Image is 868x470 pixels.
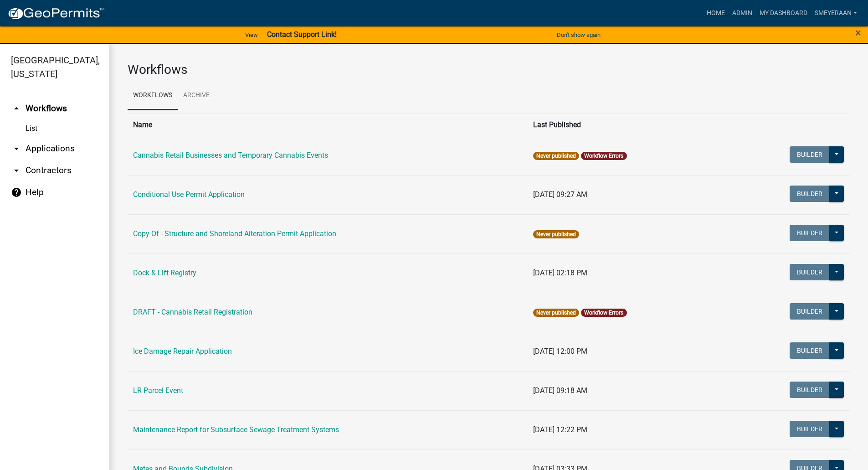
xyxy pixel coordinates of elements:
a: Cannabis Retail Businesses and Temporary Cannabis Events [133,151,328,160]
span: [DATE] 09:27 AM [533,190,587,199]
span: [DATE] 12:00 PM [533,347,587,356]
span: [DATE] 09:18 AM [533,386,587,395]
a: View [241,27,262,42]
a: Copy Of - Structure and Shoreland Alteration Permit Application [133,229,336,238]
button: Builder [790,342,830,359]
a: My Dashboard [756,5,811,22]
th: Last Published [528,114,731,136]
a: Maintenance Report for Subsurface Sewage Treatment Systems [133,425,339,434]
a: LR Parcel Event [133,386,183,395]
button: Don't show again [553,27,604,42]
button: Builder [790,264,830,280]
button: Close [855,27,861,38]
span: [DATE] 12:22 PM [533,425,587,434]
a: Home [703,5,729,22]
a: Ice Damage Repair Application [133,347,232,356]
a: Conditional Use Permit Application [133,190,245,199]
button: Builder [790,421,830,437]
i: arrow_drop_down [11,165,22,176]
span: Never published [533,152,579,160]
a: Admin [729,5,756,22]
i: arrow_drop_up [11,103,22,114]
button: Builder [790,186,830,202]
a: DRAFT - Cannabis Retail Registration [133,308,252,316]
span: [DATE] 02:18 PM [533,269,587,277]
a: Archive [178,81,215,110]
button: Builder [790,225,830,241]
span: Never published [533,230,579,238]
span: Never published [533,309,579,317]
a: Dock & Lift Registry [133,269,196,277]
button: Builder [790,382,830,398]
i: help [11,187,22,198]
a: Smeyeraan [811,5,861,22]
a: Workflow Errors [584,153,623,159]
a: Workflow Errors [584,310,623,316]
a: Workflows [128,81,178,110]
button: Builder [790,146,830,163]
button: Builder [790,303,830,320]
th: Name [128,114,528,136]
strong: Contact Support Link! [267,30,337,39]
span: × [855,26,861,39]
h3: Workflows [128,62,850,77]
i: arrow_drop_down [11,143,22,154]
